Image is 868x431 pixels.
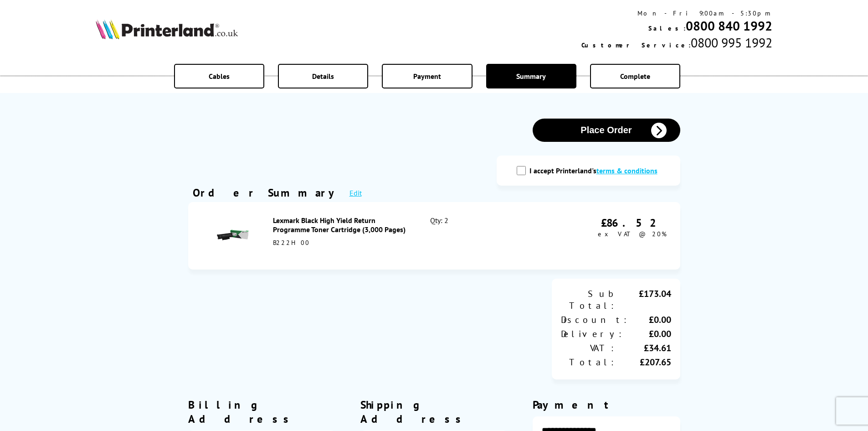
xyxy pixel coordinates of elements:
div: £86.52 [598,216,667,230]
div: £0.00 [629,314,671,326]
div: B222H00 [273,239,411,247]
div: £0.00 [624,328,671,340]
img: Lexmark Black High Yield Return Programme Toner Cartridge (3,000 Pages) [217,219,249,251]
span: Complete [620,72,650,81]
div: Shipping Address [360,398,508,426]
a: Edit [349,188,362,197]
div: Qty: 2 [430,216,524,256]
div: Order Summary [193,186,340,200]
span: Details [312,72,334,81]
div: Mon - Fri 9:00am - 5:30pm [581,9,772,17]
button: Place Order [533,119,680,142]
div: Lexmark Black High Yield Return Programme Toner Cartridge (3,000 Pages) [273,216,411,234]
div: £207.65 [616,356,671,368]
span: 0800 995 1992 [691,34,772,51]
span: Summary [516,72,546,81]
div: Discount: [561,314,629,326]
span: Customer Service: [581,41,691,49]
span: Payment [413,72,441,81]
a: modal_tc [596,166,657,175]
div: VAT: [561,342,616,354]
span: Sales: [648,24,686,32]
div: Billing Address [188,398,336,426]
div: Payment [533,398,680,412]
img: Printerland Logo [96,19,238,39]
span: ex VAT @ 20% [598,230,667,238]
div: Sub Total: [561,288,616,312]
div: Total: [561,356,616,368]
span: Cables [209,72,230,81]
div: £173.04 [616,288,671,312]
label: I accept Printerland's [529,166,662,175]
div: £34.61 [616,342,671,354]
div: Delivery: [561,328,624,340]
a: 0800 840 1992 [686,17,772,34]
